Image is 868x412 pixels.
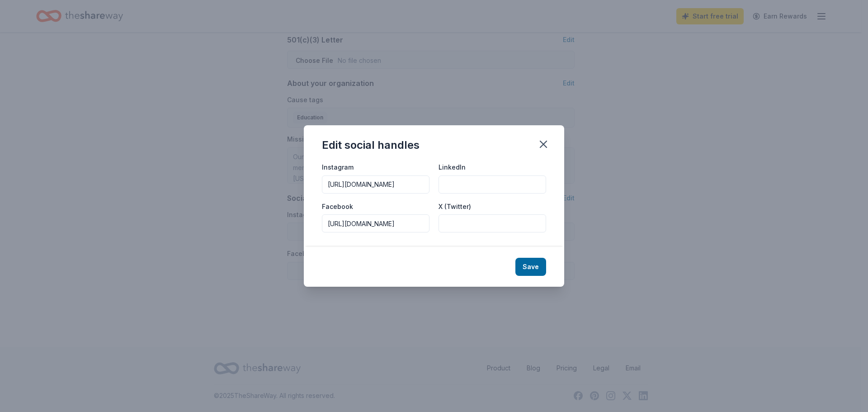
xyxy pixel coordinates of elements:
[322,163,354,172] label: Instagram
[322,138,420,152] div: Edit social handles
[439,163,466,172] label: LinkedIn
[322,202,353,211] label: Facebook
[439,202,471,211] label: X (Twitter)
[515,258,546,276] button: Save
